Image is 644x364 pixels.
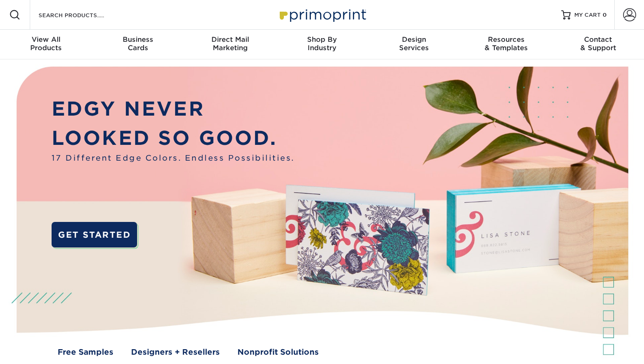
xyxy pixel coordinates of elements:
a: Resources& Templates [460,30,552,59]
p: LOOKED SO GOOD. [52,123,295,152]
span: Contact [552,35,644,44]
a: Contact& Support [552,30,644,59]
div: Industry [276,35,368,52]
a: Direct MailMarketing [184,30,276,59]
div: & Templates [460,35,552,52]
span: 17 Different Edge Colors. Endless Possibilities. [52,152,295,164]
div: Cards [92,35,184,52]
a: Free Samples [58,346,113,358]
p: EDGY NEVER [52,94,295,123]
a: DesignServices [368,30,460,59]
input: SEARCH PRODUCTS..... [38,9,128,20]
div: Services [368,35,460,52]
div: & Support [552,35,644,52]
span: MY CART [574,11,601,19]
a: GET STARTED [52,222,138,247]
a: Designers + Resellers [131,346,220,358]
span: 0 [603,12,607,18]
span: Business [92,35,184,44]
a: BusinessCards [92,30,184,59]
span: Resources [460,35,552,44]
a: Shop ByIndustry [276,30,368,59]
a: Nonprofit Solutions [237,346,319,358]
span: Design [368,35,460,44]
img: Primoprint [276,5,368,25]
span: Shop By [276,35,368,44]
span: Direct Mail [184,35,276,44]
div: Marketing [184,35,276,52]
